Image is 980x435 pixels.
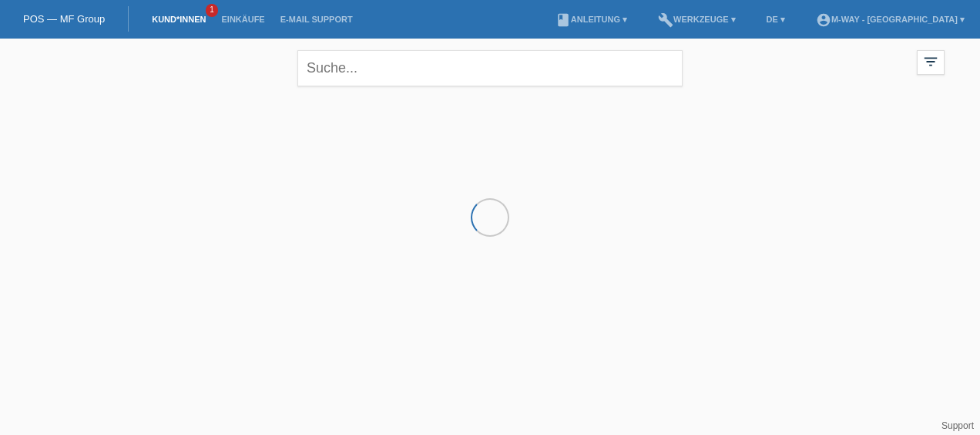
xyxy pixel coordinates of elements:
[297,50,683,86] input: Suche...
[23,13,105,25] a: POS — MF Group
[206,4,218,17] span: 1
[213,15,272,24] a: Einkäufe
[548,15,635,24] a: bookAnleitung ▾
[922,53,939,70] i: filter_list
[808,15,972,24] a: account_circlem-way - [GEOGRAPHIC_DATA] ▾
[273,15,361,24] a: E-Mail Support
[941,420,974,431] a: Support
[650,15,743,24] a: buildWerkzeuge ▾
[144,15,213,24] a: Kund*innen
[816,12,831,28] i: account_circle
[759,15,793,24] a: DE ▾
[555,12,571,28] i: book
[658,12,673,28] i: build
